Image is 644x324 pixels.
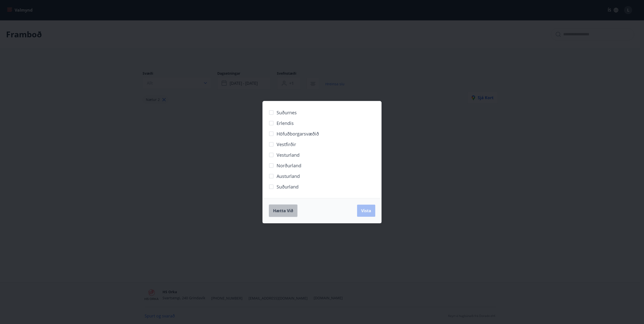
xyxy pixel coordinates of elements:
[277,162,301,169] span: Norðurland
[277,120,294,126] span: Erlendis
[277,109,297,116] span: Suðurnes
[277,130,319,137] span: Höfuðborgarsvæðið
[277,141,296,148] span: Vestfirðir
[277,173,300,179] span: Austurland
[277,183,299,190] span: Suðurland
[273,208,293,213] span: Hætta við
[277,152,300,158] span: Vesturland
[269,204,298,217] button: Hætta við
